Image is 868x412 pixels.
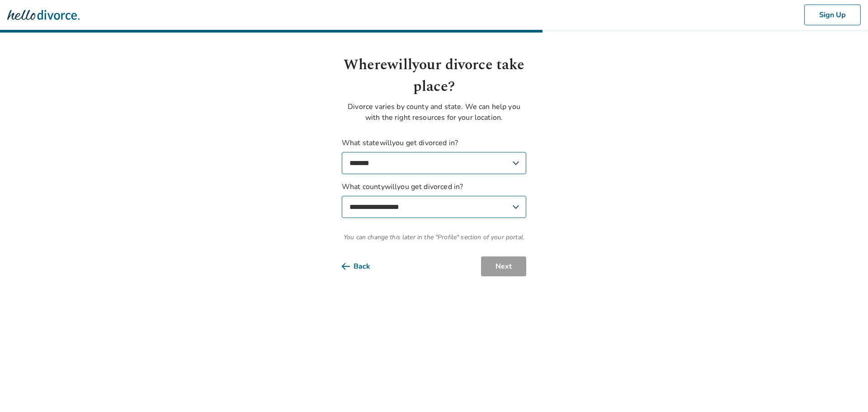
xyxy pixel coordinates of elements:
h1: Where will your divorce take place? [342,54,526,98]
button: Sign Up [804,5,861,25]
span: You can change this later in the "Profile" section of your portal. [342,232,526,242]
button: Back [342,256,385,276]
select: What statewillyou get divorced in? [342,152,526,174]
iframe: Chat Widget [823,369,868,412]
label: What county will you get divorced in? [342,181,526,218]
p: Divorce varies by county and state. We can help you with the right resources for your location. [342,101,526,123]
img: Hello Divorce Logo [7,6,80,24]
button: Next [481,256,526,276]
label: What state will you get divorced in? [342,137,526,174]
select: What countywillyou get divorced in? [342,196,526,218]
